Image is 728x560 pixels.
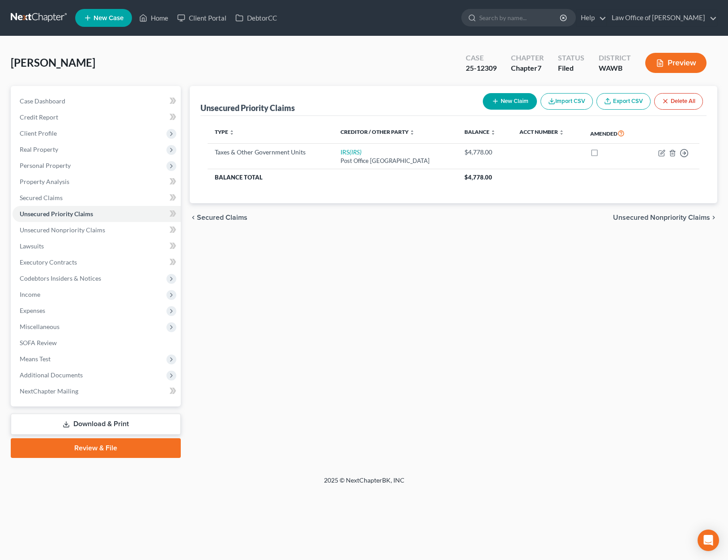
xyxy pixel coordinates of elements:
[13,190,181,206] a: Secured Claims
[20,339,57,346] span: SOFA Review
[13,238,181,254] a: Lawsuits
[519,128,564,135] a: Acct Number unfold_more
[464,148,505,157] div: $4,778.00
[483,93,537,110] button: New Claim
[511,53,544,63] div: Chapter
[583,123,642,144] th: Amended
[135,10,173,26] a: Home
[559,130,564,135] i: unfold_more
[13,383,181,399] a: NextChapter Mailing
[190,214,247,221] button: chevron_left Secured Claims
[464,128,496,135] a: Balance unfold_more
[20,355,51,363] span: Means Test
[341,128,415,135] a: Creditor / Other Party unfold_more
[341,157,450,165] div: Post Office [GEOGRAPHIC_DATA]
[20,194,63,201] span: Secured Claims
[200,103,295,113] div: Unsecured Priority Claims
[613,214,717,221] button: Unsecured Nonpriority Claims chevron_right
[13,254,181,270] a: Executory Contracts
[13,335,181,351] a: SOFA Review
[558,53,584,63] div: Status
[13,109,181,125] a: Credit Report
[20,113,58,121] span: Credit Report
[13,93,181,109] a: Case Dashboard
[20,145,58,153] span: Real Property
[11,438,181,458] a: Review & File
[20,97,65,105] span: Case Dashboard
[20,178,69,185] span: Property Analysis
[558,63,584,73] div: Filed
[20,162,71,169] span: Personal Property
[20,226,105,234] span: Unsecured Nonpriority Claims
[215,148,327,157] div: Taxes & Other Government Units
[466,53,497,63] div: Case
[511,63,544,73] div: Chapter
[645,53,707,73] button: Preview
[94,15,123,21] span: New Case
[208,169,458,185] th: Balance Total
[490,130,496,135] i: unfold_more
[109,476,619,492] div: 2025 © NextChapterBK, INC
[613,214,710,221] span: Unsecured Nonpriority Claims
[20,323,60,330] span: Miscellaneous
[20,210,93,218] span: Unsecured Priority Claims
[190,214,197,221] i: chevron_left
[215,128,234,135] a: Type unfold_more
[20,291,40,298] span: Income
[231,10,281,26] a: DebtorCC
[599,63,631,73] div: WAWB
[229,130,234,135] i: unfold_more
[13,222,181,238] a: Unsecured Nonpriority Claims
[409,130,415,135] i: unfold_more
[20,274,101,282] span: Codebtors Insiders & Notices
[537,64,541,72] span: 7
[698,530,719,551] div: Open Intercom Messenger
[599,53,631,63] div: District
[596,93,651,110] a: Export CSV
[479,9,561,26] input: Search by name...
[654,93,703,110] button: Delete All
[20,371,83,379] span: Additional Documents
[173,10,231,26] a: Client Portal
[197,214,247,221] span: Secured Claims
[11,56,95,69] span: [PERSON_NAME]
[607,10,717,26] a: Law Office of [PERSON_NAME]
[20,387,78,395] span: NextChapter Mailing
[20,307,45,314] span: Expenses
[341,148,362,156] a: IRS(IRS)
[464,174,492,181] span: $4,778.00
[349,148,362,156] i: (IRS)
[20,258,77,266] span: Executory Contracts
[20,129,57,137] span: Client Profile
[11,414,181,435] a: Download & Print
[13,174,181,190] a: Property Analysis
[466,63,497,73] div: 25-12309
[13,206,181,222] a: Unsecured Priority Claims
[541,93,593,110] button: Import CSV
[576,10,606,26] a: Help
[710,214,717,221] i: chevron_right
[20,242,44,250] span: Lawsuits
